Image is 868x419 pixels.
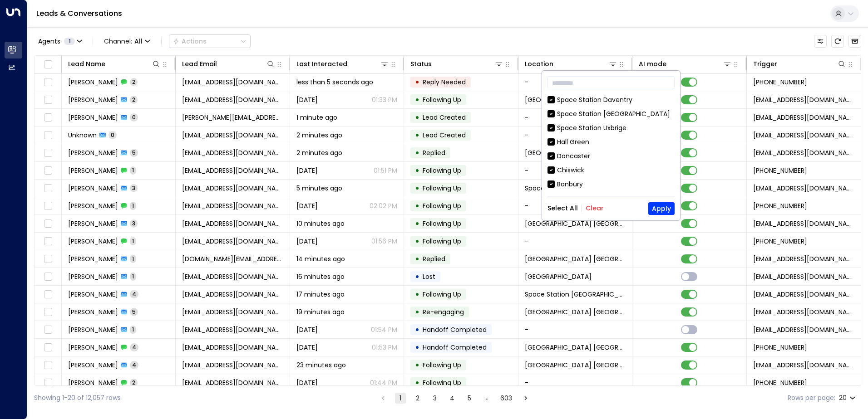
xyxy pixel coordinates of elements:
[42,377,54,389] span: Toggle select row
[296,95,318,104] span: Yesterday
[296,131,342,140] span: 2 minutes ago
[423,325,487,334] span: Handoff Completed
[814,35,827,48] button: Customize
[410,58,503,69] div: Status
[415,163,419,178] div: •
[464,393,475,404] button: Go to page 5
[370,378,397,387] p: 01:44 PM
[68,113,118,122] span: Georgina Maidens
[68,166,118,175] span: Jason Wright
[100,35,154,48] button: Channel:All
[423,307,464,317] span: Meeting Follow Up
[374,166,397,175] p: 01:51 PM
[753,361,854,370] span: leads@space-station.co.uk
[36,8,122,19] a: Leads & Conversations
[481,393,492,404] div: …
[415,145,419,161] div: •
[296,148,342,157] span: 2 minutes ago
[130,255,136,263] span: 1
[753,378,807,387] span: +447961047289
[371,237,397,246] p: 01:56 PM
[68,237,118,246] span: Natasya Nawahidudin
[518,233,632,250] td: -
[753,184,854,193] span: leads@space-station.co.uk
[182,95,283,104] span: jeremyrosenblatt@mac.com
[68,361,118,370] span: Faicka Khairdin
[68,272,118,281] span: Elizabeth Banks
[525,148,626,157] span: Space Station St Johns Wood
[639,58,731,69] div: AI mode
[372,343,397,352] p: 01:53 PM
[447,393,458,404] button: Go to page 4
[42,289,54,300] span: Toggle select row
[371,325,397,334] p: 01:54 PM
[423,166,461,175] span: Following Up
[68,58,161,69] div: Lead Name
[296,184,342,193] span: 5 minutes ago
[415,375,419,390] div: •
[68,307,118,317] span: Helen Rosen
[518,374,632,391] td: -
[848,35,861,48] button: Archived Leads
[753,219,854,228] span: leads@space-station.co.uk
[130,113,138,121] span: 0
[372,95,397,104] p: 01:33 PM
[100,35,154,48] span: Channel:
[557,95,632,105] div: Space Station Daventry
[525,219,626,228] span: Space Station Uxbridge
[415,357,419,373] div: •
[423,361,461,370] span: Following Up
[42,360,54,371] span: Toggle select row
[130,184,138,192] span: 3
[525,184,626,193] span: Space Station Banbury
[423,201,461,210] span: Following Up
[296,113,337,122] span: 1 minute ago
[423,78,466,87] span: Reply Needed
[753,148,854,157] span: leads@space-station.co.uk
[68,254,118,263] span: Ali Al Obaid
[753,166,807,175] span: +447311753538
[130,361,138,369] span: 4
[182,237,283,246] span: natasya.gcu@gmail.com
[525,290,626,299] span: Space Station Wakefield
[68,325,118,334] span: Helen Rosen
[415,251,419,267] div: •
[182,58,275,69] div: Lead Email
[415,322,419,337] div: •
[68,78,118,87] span: Jeremy Rosenblatt
[518,109,632,126] td: -
[518,162,632,179] td: -
[296,254,345,263] span: 14 minutes ago
[415,127,419,143] div: •
[525,254,626,263] span: Space Station Kilburn
[423,343,487,352] span: Handoff Completed
[130,326,136,333] span: 1
[182,307,283,317] span: h4helen@hotmail.co.uk
[423,95,461,104] span: Following Up
[42,324,54,336] span: Toggle select row
[423,237,461,246] span: Following Up
[296,325,318,334] span: Aug 07, 2025
[296,361,346,370] span: 23 minutes ago
[68,201,118,210] span: Paul Nash
[525,343,626,352] span: Space Station Castle Bromwich
[296,378,318,387] span: Sep 10, 2025
[753,343,807,352] span: +447961140901
[42,77,54,88] span: Toggle select row
[42,165,54,176] span: Toggle select row
[130,308,138,316] span: 5
[296,58,347,69] div: Last Interacted
[525,307,626,317] span: Space Station Castle Bromwich
[518,127,632,144] td: -
[547,205,578,212] button: Select All
[410,58,432,69] div: Status
[296,343,318,352] span: Aug 07, 2025
[296,307,345,317] span: 19 minutes ago
[415,216,419,231] div: •
[831,35,844,48] span: Refresh
[423,113,466,122] span: Lead Created
[130,78,138,86] span: 2
[423,290,461,299] span: Following Up
[547,166,675,175] div: Chiswick
[753,78,807,87] span: +447966544004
